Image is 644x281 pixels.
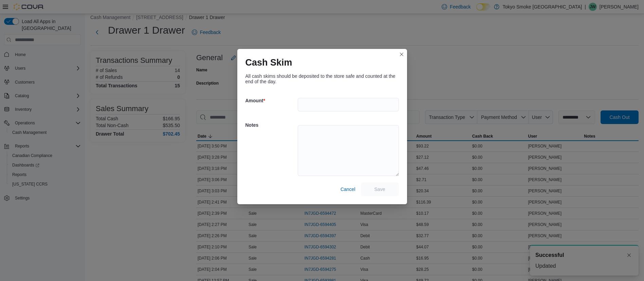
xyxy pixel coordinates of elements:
[245,57,292,68] h1: Cash Skim
[245,73,399,84] div: All cash skims should be deposited to the store safe and counted at the end of the day.
[245,118,296,132] h5: Notes
[398,50,406,58] button: Closes this modal window
[361,182,399,196] button: Save
[338,182,358,196] button: Cancel
[341,186,355,193] span: Cancel
[374,186,385,193] span: Save
[245,94,296,107] h5: Amount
